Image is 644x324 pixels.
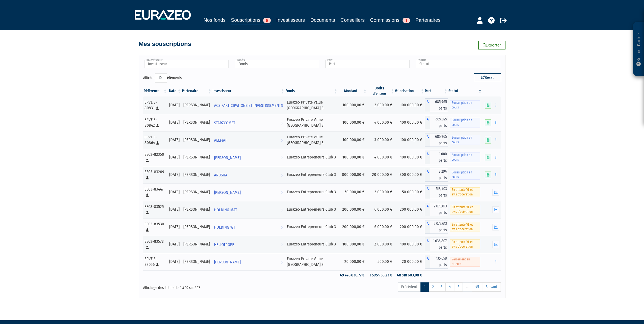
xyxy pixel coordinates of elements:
[276,16,305,24] a: Investisseurs
[169,207,180,212] div: [DATE]
[214,153,241,163] span: [PERSON_NAME]
[430,185,448,199] span: 518,403 parts
[143,73,182,83] label: Afficher éléments
[143,86,168,96] th: Référence : activer pour trier la colonne par ordre croissant
[430,133,448,147] span: 685,965 parts
[450,135,480,145] span: Souscription en cours
[367,253,395,270] td: 500,00 €
[212,100,285,111] a: ACS PARTICIPATIONS ET INVESTISSEMENTS
[212,169,285,180] a: ARUSHA
[395,236,425,253] td: 100 000,00 €
[425,185,430,199] span: A
[425,168,448,182] div: A - Eurazeo Entrepreneurs Club 3
[281,118,283,128] i: Voir l'investisseur
[425,255,448,269] div: A - Eurazeo Private Value Europe 3
[395,86,425,96] th: Valorisation: activer pour trier la colonne par ordre croissant
[429,282,437,292] a: 2
[474,73,501,82] button: Reset
[263,18,271,23] span: 5
[482,282,501,292] a: Suivant
[425,185,448,199] div: A - Eurazeo Entrepreneurs Club 3
[425,116,448,129] div: A - Eurazeo Private Value Europe 3
[169,224,180,230] div: [DATE]
[338,201,367,218] td: 200 000,00 €
[181,86,212,96] th: Partenaire: activer pour trier la colonne par ordre croissant
[425,151,448,164] div: A - Eurazeo Entrepreneurs Club 3
[338,218,367,236] td: 200 000,00 €
[146,194,149,197] i: [Français] Personne physique
[287,154,336,160] div: Eurazeo Entrepreneurs Club 3
[144,99,166,111] div: EPVE 3-80831
[430,151,448,164] span: 1 000 parts
[425,98,430,112] span: A
[146,176,149,179] i: [Français] Personne physique
[478,41,505,49] a: Exporter
[338,183,367,201] td: 50 000,00 €
[169,172,180,177] div: [DATE]
[425,98,448,112] div: A - Eurazeo Private Value Europe 3
[341,16,365,24] a: Conseillers
[144,169,166,181] div: EEC3-83209
[144,204,166,216] div: EEC3-83525
[338,253,367,270] td: 20 000,00 €
[425,220,448,234] div: A - Eurazeo Entrepreneurs Club 3
[425,86,448,96] th: Part: activer pour trier la colonne par ordre croissant
[338,149,367,166] td: 100 000,00 €
[181,183,212,201] td: [PERSON_NAME]
[338,96,367,114] td: 100 000,00 €
[139,41,191,47] h4: Mes souscriptions
[144,239,166,250] div: EEC3-83578
[167,86,181,96] th: Date: activer pour trier la colonne par ordre croissant
[214,170,227,180] span: ARUSHA
[144,152,166,163] div: EEC3-82350
[395,96,425,114] td: 100 000,00 €
[287,117,336,129] div: Eurazeo Private Value [GEOGRAPHIC_DATA] 3
[338,131,367,149] td: 100 000,00 €
[281,135,283,145] i: Voir l'investisseur
[212,117,285,128] a: STARZCOMET
[425,203,448,216] div: A - Eurazeo Entrepreneurs Club 3
[450,100,480,110] span: Souscription en cours
[144,117,166,129] div: EPVE 3-80842
[430,168,448,182] span: 8 294 parts
[181,96,212,114] td: [PERSON_NAME]
[281,170,283,180] i: Voir l'investisseur
[212,152,285,163] a: [PERSON_NAME]
[367,183,395,201] td: 2 000,00 €
[281,188,283,198] i: Voir l'investisseur
[425,151,430,164] span: A
[425,220,430,234] span: A
[146,211,149,214] i: [Français] Personne physique
[636,25,642,74] p: Besoin d'aide ?
[425,255,430,269] span: A
[454,282,463,292] a: 5
[367,270,395,280] td: 1 595 938,23 €
[367,86,395,96] th: Droits d'entrée: activer pour trier la colonne par ordre croissant
[338,114,367,131] td: 100 000,00 €
[338,270,367,280] td: 49 748 830,77 €
[169,102,180,108] div: [DATE]
[425,238,430,251] span: A
[181,236,212,253] td: [PERSON_NAME]
[472,282,482,292] a: 45
[181,166,212,183] td: [PERSON_NAME]
[281,222,283,232] i: Voir l'investisseur
[169,259,180,264] div: [DATE]
[367,166,395,183] td: 20 000,00 €
[450,152,480,162] span: Souscription en cours
[281,205,283,215] i: Voir l'investisseur
[425,133,448,147] div: A - Eurazeo Private Value Europe 3
[430,220,448,234] span: 2 073,613 parts
[214,222,235,232] span: HOLDING WT
[367,218,395,236] td: 6 000,00 €
[181,218,212,236] td: [PERSON_NAME]
[395,218,425,236] td: 200 000,00 €
[450,170,480,180] span: Souscription en cours
[367,131,395,149] td: 3 000,00 €
[287,134,336,146] div: Eurazeo Private Value [GEOGRAPHIC_DATA] 3
[181,253,212,270] td: [PERSON_NAME]
[287,256,336,268] div: Eurazeo Private Value [GEOGRAPHIC_DATA] 3
[367,149,395,166] td: 4 000,00 €
[144,256,166,268] div: EPVE 3-83056
[395,114,425,131] td: 100 000,00 €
